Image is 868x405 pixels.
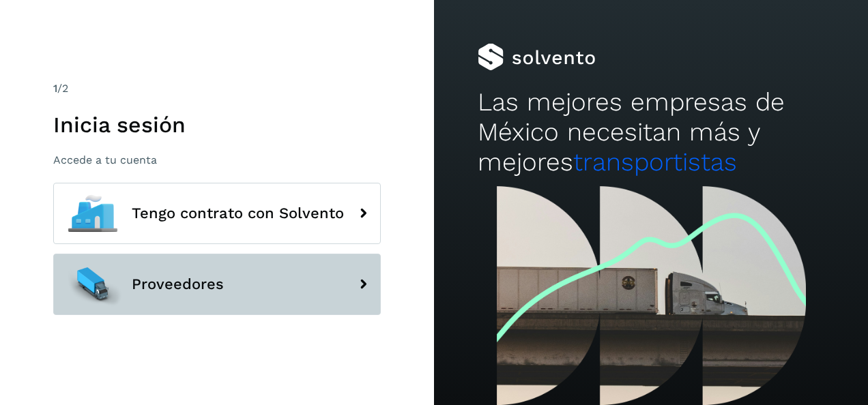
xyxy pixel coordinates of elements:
h1: Inicia sesión [53,112,381,138]
p: Accede a tu cuenta [53,153,381,166]
div: /2 [53,80,381,97]
h2: Las mejores empresas de México necesitan más y mejores [478,87,825,178]
button: Proveedores [53,254,381,315]
span: Proveedores [132,276,224,292]
button: Tengo contrato con Solvento [53,183,381,244]
span: transportistas [573,147,737,177]
span: 1 [53,82,57,95]
span: Tengo contrato con Solvento [132,205,344,222]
